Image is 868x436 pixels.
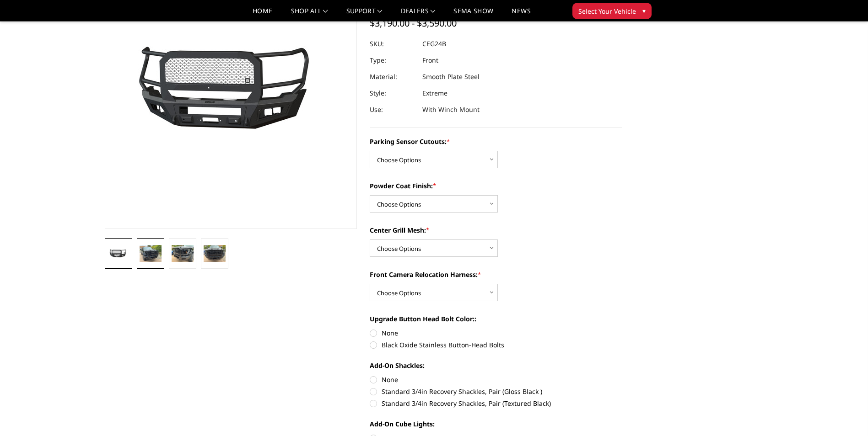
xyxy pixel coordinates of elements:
[512,8,530,21] a: News
[642,6,646,16] span: ▾
[370,399,622,408] label: Standard 3/4in Recovery Shackles, Pair (Textured Black)
[370,52,415,69] dt: Type:
[370,340,622,350] label: Black Oxide Stainless Button-Head Bolts
[370,137,622,146] label: Parking Sensor Cutouts:
[346,8,383,21] a: Support
[401,8,436,21] a: Dealers
[370,270,622,279] label: Front Camera Relocation Harness:
[370,17,457,29] span: $3,190.00 - $3,590.00
[453,8,493,21] a: SEMA Show
[172,245,194,261] img: 2024-2025 GMC 2500-3500 - A2 Series - Extreme Front Bumper (winch mount)
[253,8,272,21] a: Home
[422,85,447,101] dd: Extreme
[422,36,446,52] dd: CEG24B
[370,225,622,235] label: Center Grill Mesh:
[291,8,328,21] a: shop all
[572,3,652,19] button: Select Your Vehicle
[370,419,622,429] label: Add-On Cube Lights:
[370,314,622,324] label: Upgrade Button Head Bolt Color::
[370,328,622,338] label: None
[422,69,480,85] dd: Smooth Plate Steel
[370,375,622,384] label: None
[370,36,415,52] dt: SKU:
[578,6,636,16] span: Select Your Vehicle
[370,85,415,101] dt: Style:
[370,361,622,370] label: Add-On Shackles:
[204,245,226,261] img: 2024-2025 GMC 2500-3500 - A2 Series - Extreme Front Bumper (winch mount)
[370,387,622,396] label: Standard 3/4in Recovery Shackles, Pair (Gloss Black )
[140,245,162,261] img: 2024-2025 GMC 2500-3500 - A2 Series - Extreme Front Bumper (winch mount)
[370,181,622,191] label: Powder Coat Finish:
[422,101,480,118] dd: With Winch Mount
[370,69,415,85] dt: Material:
[422,52,438,69] dd: Front
[108,249,129,259] img: 2024-2025 GMC 2500-3500 - A2 Series - Extreme Front Bumper (winch mount)
[370,101,415,118] dt: Use:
